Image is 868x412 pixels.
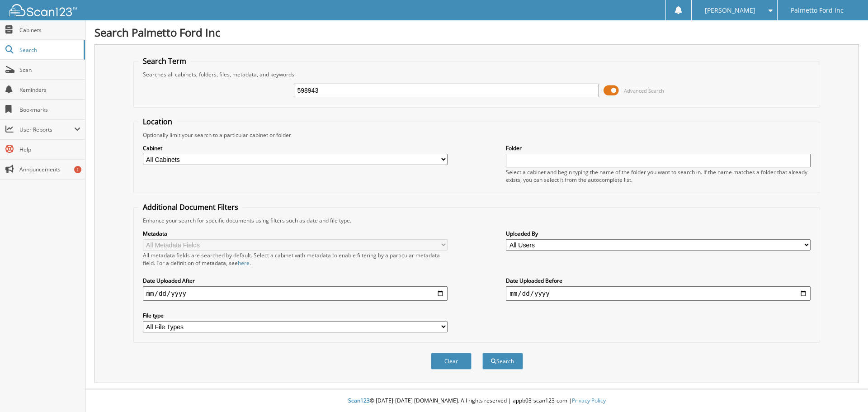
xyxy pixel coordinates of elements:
[572,397,606,404] a: Privacy Policy
[705,8,755,13] span: [PERSON_NAME]
[138,56,191,66] legend: Search Term
[431,353,472,369] button: Clear
[791,8,844,13] span: Palmetto Ford Inc
[9,4,77,16] img: scan123-logo-white.svg
[143,312,448,319] label: File type
[85,390,868,412] div: © [DATE]-[DATE] [DOMAIN_NAME]. All rights reserved | appb03-scan123-com |
[138,71,816,78] div: Searches all cabinets, folders, files, metadata, and keywords
[143,286,448,301] input: start
[19,146,80,153] span: Help
[348,397,370,404] span: Scan123
[19,46,79,54] span: Search
[482,353,523,369] button: Search
[143,230,448,237] label: Metadata
[19,166,80,173] span: Announcements
[624,87,664,94] span: Advanced Search
[506,144,811,152] label: Folder
[506,168,811,184] div: Select a cabinet and begin typing the name of the folder you want to search in. If the name match...
[138,217,816,224] div: Enhance your search for specific documents using filters such as date and file type.
[143,144,448,152] label: Cabinet
[19,106,80,114] span: Bookmarks
[143,251,448,267] div: All metadata fields are searched by default. Select a cabinet with metadata to enable filtering b...
[238,259,250,267] a: here
[19,66,80,74] span: Scan
[19,126,74,133] span: User Reports
[138,202,243,212] legend: Additional Document Filters
[506,230,811,237] label: Uploaded By
[506,277,811,284] label: Date Uploaded Before
[19,26,80,34] span: Cabinets
[143,277,448,284] label: Date Uploaded After
[506,286,811,301] input: end
[138,131,816,139] div: Optionally limit your search to a particular cabinet or folder
[94,25,859,40] h1: Search Palmetto Ford Inc
[19,86,80,94] span: Reminders
[138,117,177,127] legend: Location
[74,166,81,173] div: 1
